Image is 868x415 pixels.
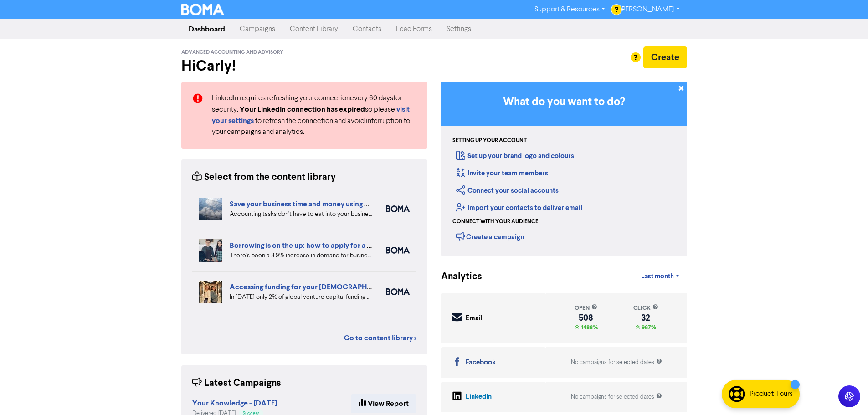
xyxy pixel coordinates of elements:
[386,205,410,212] img: boma_accounting
[181,57,427,75] h2: Hi Carly !
[345,20,389,38] a: Contacts
[822,371,868,415] iframe: Chat Widget
[456,230,524,243] div: Create a campaign
[643,46,687,68] button: Create
[351,394,416,413] a: View Report
[282,20,345,38] a: Content Library
[212,106,410,125] a: visit your settings
[192,376,281,390] div: Latest Campaigns
[192,400,277,407] a: Your Knowledge - [DATE]
[439,20,478,38] a: Settings
[452,137,527,145] div: Setting up your account
[466,392,492,402] div: LinkedIn
[181,20,232,38] a: Dashboard
[441,270,471,284] div: Analytics
[456,204,582,212] a: Import your contacts to deliver email
[230,200,421,209] a: Save your business time and money using cloud accounting
[230,210,372,219] div: Accounting tasks don’t have to eat into your business time. With the right cloud accounting softw...
[456,186,559,195] a: Connect your social accounts
[240,105,365,114] strong: Your LinkedIn connection has expired
[192,170,336,184] div: Select from the content library
[386,247,410,254] img: boma
[205,93,423,138] div: LinkedIn requires refreshing your connection every 60 days for security. so please to refresh the...
[455,96,673,109] h3: What do you want to do?
[452,218,538,226] div: Connect with your audience
[571,358,662,367] div: No campaigns for selected dates
[230,251,372,261] div: There’s been a 3.9% increase in demand for business loans from Aussie businesses. Find out the be...
[612,2,687,17] a: [PERSON_NAME]
[571,393,662,401] div: No campaigns for selected dates
[575,304,598,313] div: open
[466,358,496,368] div: Facebook
[641,272,674,281] span: Last month
[579,324,598,331] span: 1488%
[389,20,439,38] a: Lead Forms
[456,152,574,160] a: Set up your brand logo and colours
[230,241,411,250] a: Borrowing is on the up: how to apply for a business loan
[344,333,416,343] a: Go to content library >
[527,2,612,17] a: Support & Resources
[232,20,282,38] a: Campaigns
[441,82,687,256] div: Getting Started in BOMA
[466,313,483,324] div: Email
[575,314,598,322] div: 508
[230,282,452,292] a: Accessing funding for your [DEMOGRAPHIC_DATA]-led businesses
[633,314,658,322] div: 32
[181,4,224,15] img: BOMA Logo
[640,324,656,331] span: 967%
[386,288,410,295] img: boma
[181,49,283,56] span: Advanced Accounting and Advisory
[230,292,372,302] div: In 2024 only 2% of global venture capital funding went to female-only founding teams. We highligh...
[192,399,277,408] strong: Your Knowledge - [DATE]
[634,267,687,286] a: Last month
[456,169,548,178] a: Invite your team members
[633,304,658,313] div: click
